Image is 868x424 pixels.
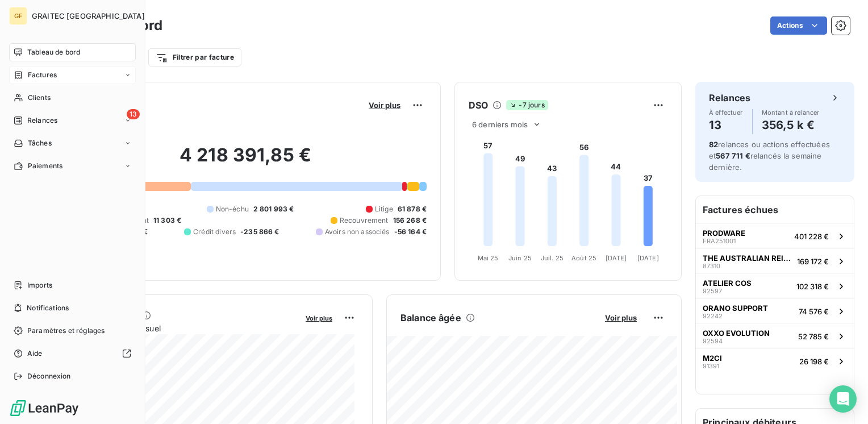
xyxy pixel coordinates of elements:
[696,298,854,323] button: ORANO SUPPORT9224274 576 €
[127,109,140,119] span: 13
[340,215,389,226] span: Recouvrement
[32,11,145,20] span: GRAITEC [GEOGRAPHIC_DATA]
[709,140,830,172] span: relances ou actions effectuées et relancés la semaine dernière.
[153,215,181,226] span: 11 303 €
[27,371,71,381] span: Déconnexion
[193,227,236,237] span: Crédit divers
[306,314,332,322] span: Voir plus
[240,227,279,237] span: -235 866 €
[369,101,400,110] span: Voir plus
[770,16,827,35] button: Actions
[796,282,829,291] span: 102 318 €
[398,204,427,214] span: 61 878 €
[9,7,27,25] div: GF
[709,116,743,134] h4: 13
[602,313,640,323] button: Voir plus
[703,253,792,263] span: THE AUSTRALIAN REINFORCING COMPANY
[716,151,750,160] span: 567 711 €
[9,344,136,363] a: Aide
[216,204,249,214] span: Non-échu
[709,91,750,105] h6: Relances
[64,322,298,334] span: Chiffre d'affaires mensuel
[799,357,829,366] span: 26 198 €
[148,48,241,66] button: Filtrer par facture
[606,254,627,262] tspan: [DATE]
[64,144,427,178] h2: 4 218 391,85 €
[703,228,745,238] span: PRODWARE
[325,227,390,237] span: Avoirs non associés
[302,313,336,323] button: Voir plus
[696,223,854,248] button: PRODWAREFRA251001401 228 €
[703,288,722,294] span: 92597
[605,313,637,322] span: Voir plus
[393,215,427,226] span: 156 268 €
[703,304,768,313] span: ORANO SUPPORT
[394,227,427,237] span: -56 164 €
[709,140,718,149] span: 82
[799,307,829,316] span: 74 576 €
[703,354,722,363] span: M2CI
[696,323,854,348] button: OXXO EVOLUTION9259452 785 €
[703,338,723,344] span: 92594
[28,70,57,80] span: Factures
[469,98,488,112] h6: DSO
[829,385,857,413] div: Open Intercom Messenger
[27,348,43,359] span: Aide
[703,313,723,319] span: 92242
[637,254,659,262] tspan: [DATE]
[253,204,294,214] span: 2 801 993 €
[506,100,548,110] span: -7 jours
[365,100,404,110] button: Voir plus
[797,257,829,266] span: 169 172 €
[27,280,52,290] span: Imports
[696,248,854,273] button: THE AUSTRALIAN REINFORCING COMPANY87310169 172 €
[478,254,499,262] tspan: Mai 25
[762,109,820,116] span: Montant à relancer
[28,161,62,171] span: Paiements
[508,254,532,262] tspan: Juin 25
[472,120,528,129] span: 6 derniers mois
[798,332,829,341] span: 52 785 €
[375,204,393,214] span: Litige
[696,348,854,373] button: M2CI9139126 198 €
[696,273,854,298] button: ATELIER COS92597102 318 €
[27,303,69,313] span: Notifications
[709,109,743,116] span: À effectuer
[703,363,719,369] span: 91391
[696,196,854,223] h6: Factures échues
[703,263,720,269] span: 87310
[9,399,80,417] img: Logo LeanPay
[27,47,80,57] span: Tableau de bord
[28,93,51,103] span: Clients
[703,278,752,288] span: ATELIER COS
[794,232,829,241] span: 401 228 €
[27,115,57,126] span: Relances
[28,138,52,148] span: Tâches
[27,326,105,336] span: Paramètres et réglages
[400,311,461,325] h6: Balance âgée
[541,254,564,262] tspan: Juil. 25
[762,116,820,134] h4: 356,5 k €
[703,238,736,244] span: FRA251001
[703,329,770,338] span: OXXO EVOLUTION
[571,254,596,262] tspan: Août 25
